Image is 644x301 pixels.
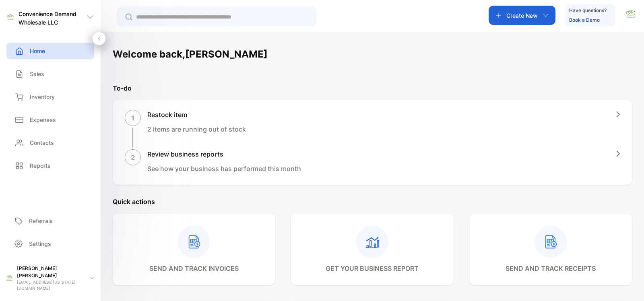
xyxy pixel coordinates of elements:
[149,264,239,273] p: send and track invoices
[131,113,134,123] p: 1
[29,216,53,225] p: Referrals
[29,239,51,248] p: Settings
[625,8,637,20] img: avatar
[6,13,14,21] img: logo
[489,6,555,25] button: Create New
[147,149,301,159] h1: Review business reports
[113,83,632,93] p: To-do
[131,153,135,162] p: 2
[569,17,600,23] a: Book a Demo
[5,274,14,282] img: profile
[19,10,86,27] p: Convenience Demand Wholesale LLC
[30,115,56,124] p: Expenses
[147,110,246,120] h1: Restock item
[326,264,419,273] p: get your business report
[17,265,84,279] p: [PERSON_NAME] [PERSON_NAME]
[147,164,301,173] p: See how your business has performed this month
[30,138,54,147] p: Contacts
[506,264,596,273] p: send and track receipts
[506,11,538,20] p: Create New
[30,161,51,170] p: Reports
[147,124,246,134] p: 2 items are running out of stock
[30,47,45,55] p: Home
[569,6,607,14] p: Have questions?
[30,93,55,101] p: Inventory
[113,197,632,206] p: Quick actions
[625,6,637,25] button: avatar
[30,70,44,78] p: Sales
[17,279,84,291] p: [EMAIL_ADDRESS][US_STATE][DOMAIN_NAME]
[113,47,268,62] h1: Welcome back, [PERSON_NAME]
